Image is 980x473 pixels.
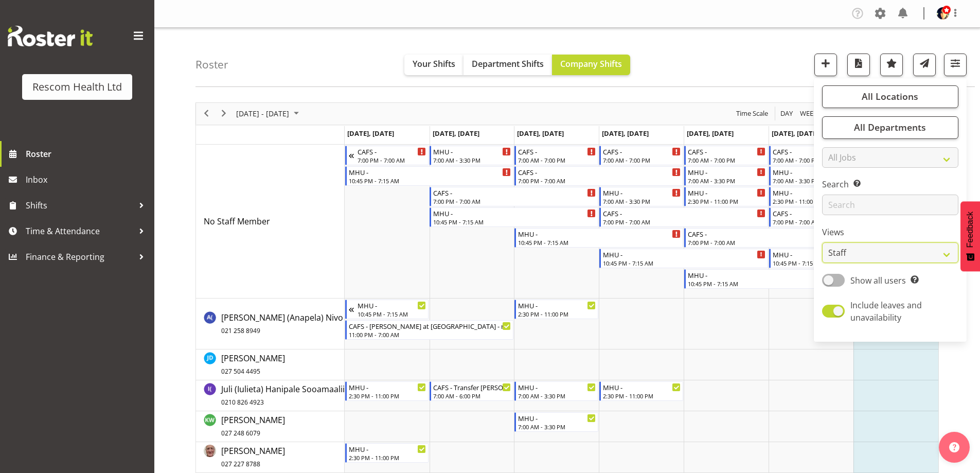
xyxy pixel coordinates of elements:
div: CAFS - [PERSON_NAME] at [GEOGRAPHIC_DATA] - req by [PERSON_NAME] [349,321,511,331]
div: MHU - [603,187,681,198]
div: No Staff Member"s event - MHU - Begin From Saturday, August 9, 2025 at 7:00:00 AM GMT+12:00 Ends ... [769,166,853,186]
div: No Staff Member"s event - MHU - Begin From Friday, August 8, 2025 at 7:00:00 AM GMT+12:00 Ends At... [684,166,768,186]
img: lisa-averill4ed0ba207759471a3c7c9c0bc18f64d8.png [937,7,949,20]
span: Time & Attendance [26,223,134,239]
span: Your Shifts [413,58,455,69]
div: Juli (Iulieta) Hanipale Sooamaalii"s event - MHU - Begin From Monday, August 4, 2025 at 2:30:00 P... [345,381,429,401]
div: 10:45 PM - 7:15 AM [358,310,426,318]
div: Kenneth Tunnicliff"s event - MHU - Begin From Monday, August 4, 2025 at 2:30:00 PM GMT+12:00 Ends... [345,443,429,463]
div: 2:30 PM - 11:00 PM [603,392,681,400]
button: All Locations [822,85,958,108]
span: [PERSON_NAME] [221,445,285,469]
div: MHU - [518,413,596,423]
span: 027 227 8788 [221,460,260,468]
div: CAFS - [603,146,681,156]
span: Juli (Iulieta) Hanipale Sooamaalii [221,383,345,407]
button: August 2025 [235,107,304,120]
div: CAFS - [358,146,426,156]
div: No Staff Member"s event - MHU - Begin From Friday, August 8, 2025 at 2:30:00 PM GMT+12:00 Ends At... [684,187,768,206]
div: Ana (Anapela) Nivo"s event - CAFS - Susan at Emerge House - req by Bev Begin From Monday, August ... [345,320,514,340]
div: CAFS - [518,167,681,177]
input: Search [822,195,958,215]
div: 7:00 AM - 7:00 PM [603,156,681,164]
span: [DATE] - [DATE] [235,107,290,120]
div: MHU - [358,300,426,310]
div: 10:45 PM - 7:15 AM [688,279,850,288]
div: 10:45 PM - 7:15 AM [349,177,511,185]
div: No Staff Member"s event - MHU - Begin From Saturday, August 9, 2025 at 10:45:00 PM GMT+12:00 Ends... [769,249,938,268]
button: Previous [200,107,213,120]
span: All Departments [854,121,926,133]
div: No Staff Member"s event - CAFS - Begin From Thursday, August 7, 2025 at 7:00:00 PM GMT+12:00 Ends... [599,207,768,227]
div: 7:00 AM - 7:00 PM [518,156,596,164]
div: 7:00 AM - 3:30 PM [518,423,596,431]
div: 7:00 AM - 3:30 PM [773,177,850,185]
span: [PERSON_NAME] [221,353,285,376]
button: Timeline Day [779,107,795,120]
div: next period [215,103,233,125]
button: Add a new shift [814,54,837,76]
div: 7:00 AM - 3:30 PM [518,392,596,400]
div: 10:45 PM - 7:15 AM [518,238,681,247]
div: 11:00 PM - 7:00 AM [349,330,511,339]
a: [PERSON_NAME] (Anapela) Nivo021 258 8949 [221,311,343,336]
div: MHU - [433,146,511,156]
td: Kenneth Tunnicliff resource [196,442,345,473]
span: Department Shifts [472,58,544,69]
div: No Staff Member"s event - MHU - Begin From Friday, August 8, 2025 at 10:45:00 PM GMT+12:00 Ends A... [684,269,853,289]
div: 7:00 AM - 7:00 PM [688,156,765,164]
div: 2:30 PM - 11:00 PM [349,453,426,462]
div: 2:30 PM - 11:00 PM [773,197,850,205]
button: Send a list of all shifts for the selected filtered period to all rostered employees. [913,54,936,76]
span: No Staff Member [204,216,270,227]
div: CAFS - [773,208,935,218]
span: [DATE], [DATE] [517,129,564,138]
div: CAFS - [518,146,596,156]
div: MHU - [518,229,681,239]
span: Time Scale [735,107,769,120]
span: [DATE], [DATE] [347,129,394,138]
div: 7:00 PM - 7:00 AM [773,218,935,226]
div: 7:00 AM - 7:00 PM [773,156,850,164]
span: Include leaves and unavailability [850,300,922,323]
button: Department Shifts [464,55,552,75]
div: No Staff Member"s event - CAFS - Begin From Friday, August 8, 2025 at 7:00:00 PM GMT+12:00 Ends A... [684,228,853,248]
span: 021 258 8949 [221,326,260,335]
div: MHU - [433,208,596,218]
a: [PERSON_NAME]027 248 6079 [221,414,285,439]
div: Kaye Wishart"s event - MHU - Begin From Wednesday, August 6, 2025 at 7:00:00 AM GMT+12:00 Ends At... [514,412,598,432]
button: Time Scale [735,107,770,120]
button: Download a PDF of the roster according to the set date range. [847,54,870,76]
div: 10:45 PM - 7:15 AM [603,259,765,267]
div: 10:45 PM - 7:15 AM [773,259,935,267]
td: Judi Dunstan resource [196,349,345,380]
span: [DATE], [DATE] [687,129,734,138]
div: 2:30 PM - 11:00 PM [518,310,596,318]
span: [DATE], [DATE] [772,129,818,138]
div: Ana (Anapela) Nivo"s event - MHU - Begin From Sunday, August 3, 2025 at 10:45:00 PM GMT+12:00 End... [345,300,429,319]
label: Search [822,178,958,190]
label: Views [822,226,958,238]
div: MHU - [603,382,681,392]
h4: Roster [195,59,228,71]
span: [DATE], [DATE] [602,129,649,138]
span: Feedback [966,212,975,248]
span: [DATE], [DATE] [433,129,479,138]
a: [PERSON_NAME]027 504 4495 [221,352,285,377]
div: MHU - [773,167,850,177]
div: No Staff Member"s event - CAFS - Begin From Sunday, August 3, 2025 at 7:00:00 PM GMT+12:00 Ends A... [345,146,429,165]
a: Juli (Iulieta) Hanipale Sooamaalii0210 826 4923 [221,383,345,408]
div: No Staff Member"s event - CAFS - Begin From Saturday, August 9, 2025 at 7:00:00 AM GMT+12:00 Ends... [769,146,853,165]
div: 7:00 PM - 7:00 AM [688,238,850,247]
div: No Staff Member"s event - MHU - Begin From Monday, August 4, 2025 at 10:45:00 PM GMT+12:00 Ends A... [345,166,514,186]
div: Rescom Health Ltd [32,79,122,95]
span: All Locations [862,90,918,102]
div: MHU - [773,249,935,259]
div: No Staff Member"s event - MHU - Begin From Wednesday, August 6, 2025 at 10:45:00 PM GMT+12:00 End... [514,228,683,248]
div: Ana (Anapela) Nivo"s event - MHU - Begin From Wednesday, August 6, 2025 at 2:30:00 PM GMT+12:00 E... [514,300,598,319]
div: No Staff Member"s event - CAFS - Begin From Tuesday, August 5, 2025 at 7:00:00 PM GMT+12:00 Ends ... [430,187,598,206]
div: 7:00 AM - 3:30 PM [603,197,681,205]
div: MHU - [349,444,426,454]
div: 7:00 PM - 7:00 AM [358,156,426,164]
div: 7:00 AM - 3:30 PM [433,156,511,164]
